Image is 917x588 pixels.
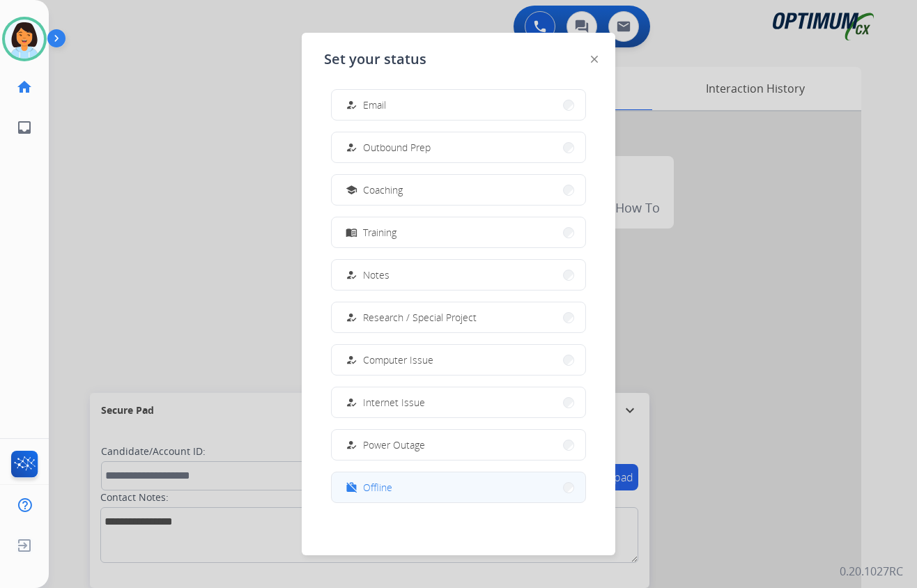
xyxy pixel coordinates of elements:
button: Outbound Prep [332,132,585,162]
span: Internet Issue [363,395,425,410]
img: avatar [5,20,44,59]
button: Coaching [332,175,585,205]
button: Research / Special Project [332,302,585,332]
mat-icon: work_off [346,481,357,493]
mat-icon: how_to_reg [346,439,357,451]
button: Training [332,217,585,247]
span: Notes [363,268,390,282]
mat-icon: menu_book [346,226,357,238]
button: Power Outage [332,430,585,460]
mat-icon: how_to_reg [346,269,357,281]
span: Set your status [324,49,426,69]
mat-icon: how_to_reg [346,99,357,111]
mat-icon: school [346,184,357,196]
mat-icon: how_to_reg [346,311,357,323]
button: Offline [332,472,585,502]
button: Internet Issue [332,387,585,417]
button: Computer Issue [332,345,585,375]
span: Training [363,225,396,240]
mat-icon: how_to_reg [346,354,357,366]
span: Research / Special Project [363,310,477,325]
mat-icon: how_to_reg [346,141,357,153]
span: Email [363,98,386,112]
button: Notes [332,260,585,290]
span: Offline [363,480,392,495]
mat-icon: inbox [16,119,33,136]
span: Coaching [363,183,403,197]
mat-icon: home [16,79,33,95]
mat-icon: how_to_reg [346,396,357,408]
span: Power Outage [363,438,425,452]
img: close-button [591,56,598,63]
span: Outbound Prep [363,140,431,155]
p: 0.20.1027RC [840,563,903,580]
button: Email [332,90,585,120]
span: Computer Issue [363,353,433,367]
